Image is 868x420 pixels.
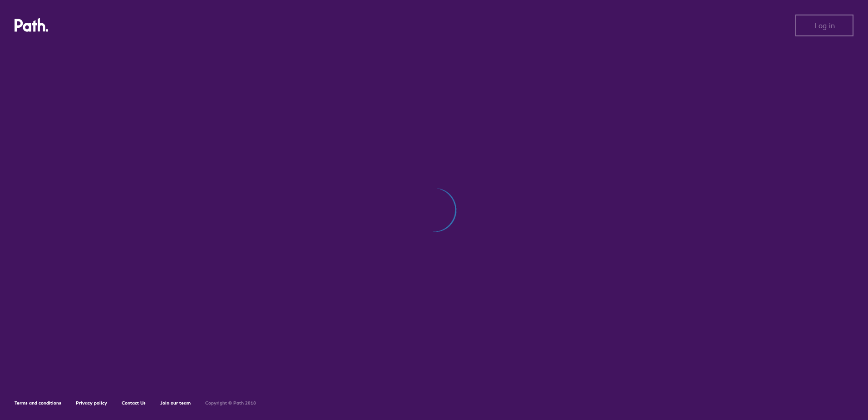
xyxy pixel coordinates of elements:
[15,400,61,406] a: Terms and conditions
[814,21,835,30] span: Log in
[76,400,107,406] a: Privacy policy
[205,400,256,406] h6: Copyright © Path 2018
[122,400,146,406] a: Contact Us
[795,15,853,36] button: Log in
[160,400,191,406] a: Join our team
